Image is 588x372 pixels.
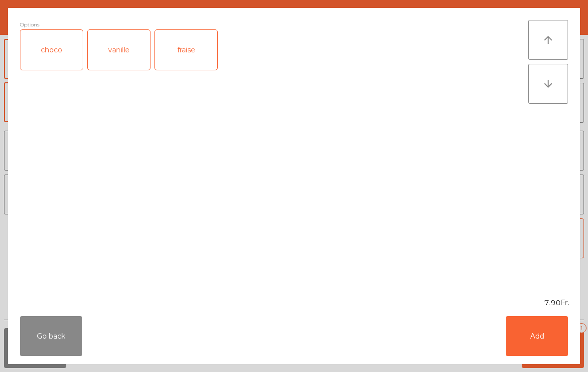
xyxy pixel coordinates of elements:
[528,64,568,104] button: arrow_downward
[542,78,554,90] i: arrow_downward
[155,30,217,70] div: fraise
[20,30,83,70] div: choco
[506,316,568,356] button: Add
[20,20,39,29] span: Options
[20,316,82,356] button: Go back
[88,30,150,70] div: vanille
[8,298,580,308] div: 7.90Fr.
[542,34,554,46] i: arrow_upward
[528,20,568,60] button: arrow_upward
